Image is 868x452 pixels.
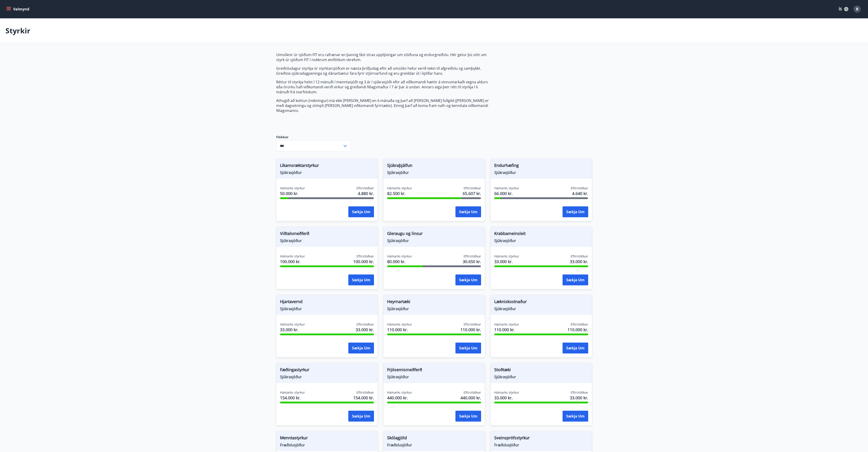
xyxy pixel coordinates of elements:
button: Sækja um [348,411,374,422]
span: Eftirstöðvar [571,254,588,259]
span: 110.000 kr. [460,327,481,333]
span: 110.000 kr. [387,327,412,333]
p: Réttur til styrkja helst í 12 mánuði í menntasjóði og 3 ár í sjúkrasjóði eftir að viðkomandi hætt... [276,79,490,94]
span: Eftirstöðvar [571,186,588,190]
span: Fæðingastyrkur [280,367,374,374]
span: R [856,7,858,12]
button: Sækja um [563,206,588,217]
span: Sjúkrasjóður [494,238,588,243]
span: Hjartavernd [280,299,374,306]
span: Viðtalsmeðferð [280,230,374,238]
span: Eftirstöðvar [464,254,481,259]
span: 4.880 kr. [358,190,374,196]
span: 440.000 kr. [460,395,481,401]
span: Hámarks styrkur [387,390,412,395]
span: Hámarks styrkur [387,186,412,190]
button: menu [5,5,31,13]
span: Eftirstöðvar [357,254,374,259]
span: Fræðslusjóður [280,442,374,447]
button: Sækja um [348,343,374,353]
span: Lækniskostnaður [494,299,588,306]
label: Flokkur [276,135,351,139]
span: 154.000 kr. [280,395,305,401]
span: 80.000 kr. [387,259,412,264]
span: Fræðslusjóður [387,442,481,447]
span: Eftirstöðvar [357,390,374,395]
span: Heyrnartæki [387,299,481,306]
span: Hámarks styrkur [280,390,305,395]
span: Sjúkrasjóður [494,170,588,175]
span: Hámarks styrkur [280,322,305,327]
span: Eftirstöðvar [571,390,588,395]
span: Hámarks styrkur [387,322,412,327]
button: Sækja um [348,206,374,217]
span: Fræðslusjóður [494,442,588,447]
p: Styrkir [5,26,30,36]
span: 50.000 kr. [280,190,305,196]
span: Eftirstöðvar [571,322,588,327]
button: Sækja um [563,274,588,285]
span: Sjúkrasjóður [280,170,374,175]
span: Krabbameinsleit [494,230,588,238]
span: Stoðtæki [494,367,588,374]
span: 4.640 kr. [572,190,588,196]
button: Sækja um [455,206,481,217]
span: Eftirstöðvar [357,322,374,327]
span: Sjúkrasjóður [387,238,481,243]
span: Gleraugu og linsur [387,230,481,238]
span: 100.000 kr. [353,259,374,264]
button: ÍS [836,5,851,13]
span: 33.000 kr. [356,327,374,333]
span: 100.000 kr. [280,259,305,264]
span: Hámarks styrkur [494,322,519,327]
span: Menntastyrkur [280,435,374,442]
span: Eftirstöðvar [464,186,481,190]
button: Sækja um [455,274,481,285]
span: Sjúkrasjóður [387,170,481,175]
span: 440.000 kr. [387,395,412,401]
span: Sjúkrasjóður [494,306,588,311]
p: Greiðsludagur styrkja úr styrktarsjóðum er næsta þriðjudag eftir að umsókn hefur verið tekin til ... [276,66,490,76]
span: Líkamsræktarstyrkur [280,162,374,170]
span: Eftirstöðvar [464,322,481,327]
button: Sækja um [455,343,481,353]
span: 65.607 kr. [463,190,481,196]
span: 66.000 kr. [494,190,519,196]
span: 33.000 kr. [494,259,519,264]
p: Umsóknir úr sjóðum FIT eru rafrænar en þannig fást strax upplýsingar um stöðuna og endurgreiðslu.... [276,52,490,62]
span: Sjúkrasjóður [280,238,374,243]
button: Sækja um [563,411,588,422]
span: Hámarks styrkur [494,186,519,190]
span: 30.650 kr. [463,259,481,264]
span: 154.000 kr. [353,395,374,401]
span: Sjúkrasjóður [280,306,374,311]
span: Endurhæfing [494,162,588,170]
p: Athugið að kvittun (reikningur) má ekki [PERSON_NAME] en 6 mánaða og þarf að [PERSON_NAME] fullgi... [276,98,490,113]
span: Frjósemismeðferð [387,367,481,374]
span: Hámarks styrkur [494,254,519,259]
span: 110.000 kr. [494,327,519,333]
span: 33.000 kr. [494,395,519,401]
span: 110.000 kr. [568,327,588,333]
span: Sjúkraþjálfun [387,162,481,170]
button: Sækja um [348,274,374,285]
span: Sveinsprófsstyrkur [494,435,588,442]
span: Sjúkrasjóður [280,374,374,379]
span: Eftirstöðvar [464,390,481,395]
span: 82.500 kr. [387,190,412,196]
span: 33.000 kr. [570,395,588,401]
span: Hámarks styrkur [280,254,305,259]
span: Hámarks styrkur [387,254,412,259]
span: Sjúkrasjóður [494,374,588,379]
span: Sjúkrasjóður [387,306,481,311]
span: Sjúkrasjóður [387,374,481,379]
button: Sækja um [455,411,481,422]
span: Eftirstöðvar [357,186,374,190]
button: R [852,4,863,15]
span: Hámarks styrkur [280,186,305,190]
span: 33.000 kr. [280,327,305,333]
span: Skólagjöld [387,435,481,442]
span: Hámarks styrkur [494,390,519,395]
span: 33.000 kr. [570,259,588,264]
button: Sækja um [563,343,588,353]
